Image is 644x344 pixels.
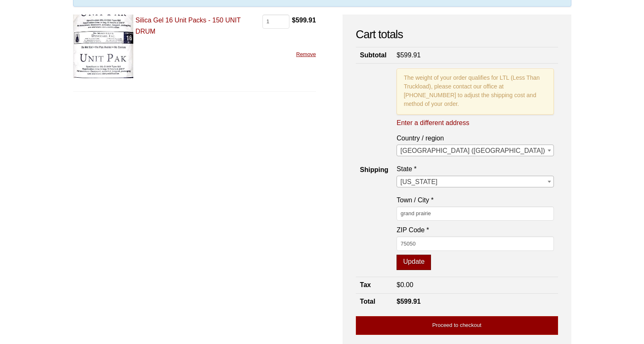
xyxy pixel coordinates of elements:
span: United States (US) [397,145,553,156]
label: ZIP Code [397,224,553,236]
label: Country / region [397,133,553,144]
span: Texas [397,176,553,187]
input: Product quantity [262,15,289,29]
th: Total [356,293,392,310]
span: Texas [397,176,553,188]
span: $ [397,281,400,288]
a: Enter a different address [397,118,469,128]
bdi: 0.00 [397,281,413,288]
th: Shipping [356,64,392,277]
bdi: 599.91 [397,298,421,305]
label: State [397,163,553,174]
h2: Cart totals [356,28,558,42]
bdi: 599.91 [292,17,316,24]
p: The weight of your order qualifies for LTL (Less Than Truckload), please contact our office at [P... [397,69,553,115]
button: Update [397,255,431,270]
span: $ [397,298,400,305]
th: Subtotal [356,47,392,63]
a: Silica Gel 16 Unit Packs - 150 UNIT DRUM [135,17,240,35]
span: $ [292,17,296,24]
span: United States (US) [397,145,553,157]
bdi: 599.91 [397,52,421,59]
th: Tax [356,277,392,293]
a: Proceed to checkout [356,316,558,335]
span: $ [397,52,400,59]
img: Silica Gel 16 Unit Packs - 150 UNIT DRUM [73,15,133,78]
label: Town / City [397,194,553,206]
a: Remove this item [296,51,316,57]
